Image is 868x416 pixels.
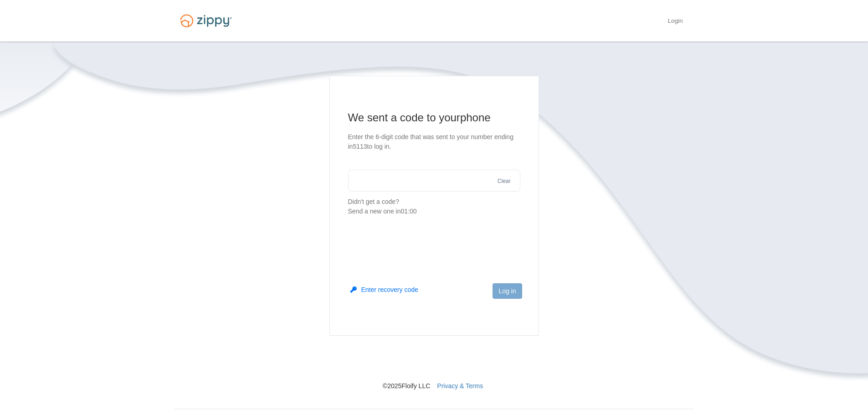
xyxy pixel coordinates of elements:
img: Logo [175,10,237,31]
p: Enter the 6-digit code that was sent to your number ending in 5113 to log in. [348,132,520,151]
nav: © 2025 Floify LLC [175,336,694,390]
a: Privacy & Terms [437,382,483,390]
div: Send a new one in 01:00 [348,207,520,216]
button: Enter recovery code [350,285,418,294]
button: Clear [495,177,514,186]
a: Login [668,17,683,26]
p: Didn't get a code? [348,197,520,216]
h1: We sent a code to your phone [348,110,520,125]
button: Log in [493,283,522,299]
